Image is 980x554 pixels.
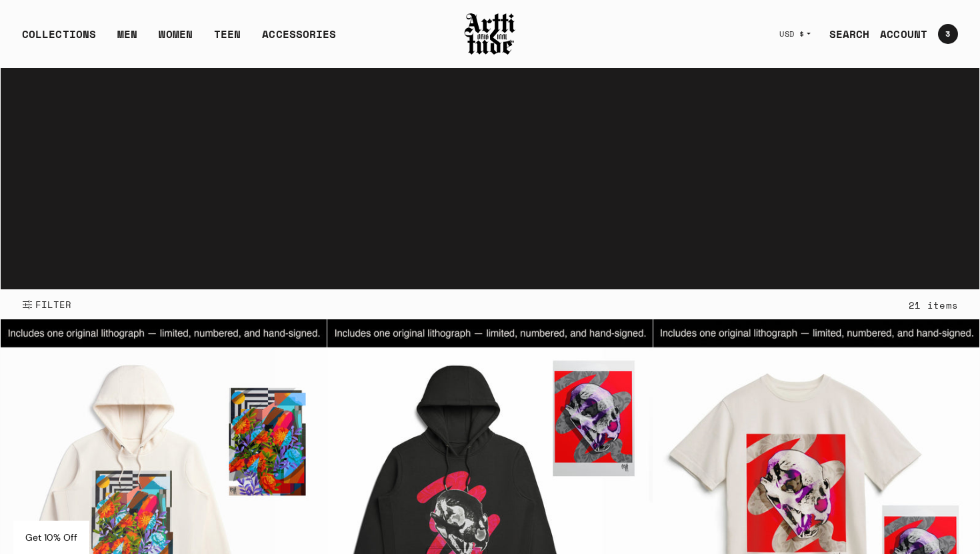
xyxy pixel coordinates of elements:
[117,26,137,53] a: MEN
[22,26,96,53] div: COLLECTIONS
[909,297,958,313] div: 21 items
[1,68,979,289] video: Your browser does not support the video tag.
[13,521,89,554] div: Get 10% Off
[22,290,72,319] button: Show filters
[159,26,193,53] a: WOMEN
[463,11,517,57] img: Arttitude
[869,21,927,47] a: ACCOUNT
[262,26,336,53] div: ACCESSORIES
[11,26,347,53] ul: Main navigation
[927,19,958,49] a: Open cart
[945,30,950,38] span: 3
[25,531,77,543] span: Get 10% Off
[819,21,870,47] a: SEARCH
[214,26,241,53] a: TEEN
[779,29,805,39] span: USD $
[33,298,72,311] span: FILTER
[771,19,819,49] button: USD $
